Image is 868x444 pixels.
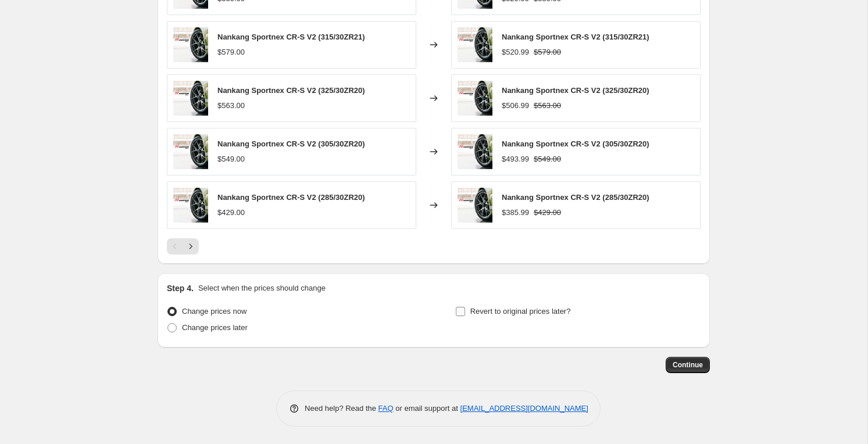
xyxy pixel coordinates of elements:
[198,282,326,294] p: Select when the prices should change
[173,134,208,169] img: CRSV2_2_80x.png
[217,46,245,58] div: $579.00
[394,404,460,413] span: or email support at
[305,404,378,413] span: Need help? Read the
[534,153,561,165] strike: $549.00
[173,188,208,223] img: CRSV2_2_80x.png
[470,307,571,316] span: Revert to original prices later?
[458,81,492,116] img: CRSV2_2_80x.png
[378,404,394,413] a: FAQ
[502,153,529,165] div: $493.99
[217,33,365,41] span: Nankang Sportnex CR-S V2 (315/30ZR21)
[502,46,529,58] div: $520.99
[458,27,492,62] img: CRSV2_2_80x.png
[182,323,248,332] span: Change prices later
[217,139,365,148] span: Nankang Sportnex CR-S V2 (305/30ZR20)
[167,282,194,294] h2: Step 4.
[502,100,529,112] div: $506.99
[502,207,529,219] div: $385.99
[534,100,561,112] strike: $563.00
[673,360,703,370] span: Continue
[182,307,247,316] span: Change prices now
[217,86,365,95] span: Nankang Sportnex CR-S V2 (325/30ZR20)
[183,238,199,255] button: Next
[502,33,649,41] span: Nankang Sportnex CR-S V2 (315/30ZR21)
[460,404,588,413] a: [EMAIL_ADDRESS][DOMAIN_NAME]
[217,193,365,202] span: Nankang Sportnex CR-S V2 (285/30ZR20)
[666,357,710,373] button: Continue
[534,46,561,58] strike: $579.00
[173,81,208,116] img: CRSV2_2_80x.png
[167,238,199,255] nav: Pagination
[458,134,492,169] img: CRSV2_2_80x.png
[217,153,245,165] div: $549.00
[217,207,245,219] div: $429.00
[217,100,245,112] div: $563.00
[534,207,561,219] strike: $429.00
[502,86,649,95] span: Nankang Sportnex CR-S V2 (325/30ZR20)
[173,27,208,62] img: CRSV2_2_80x.png
[502,193,649,202] span: Nankang Sportnex CR-S V2 (285/30ZR20)
[458,188,492,223] img: CRSV2_2_80x.png
[502,139,649,148] span: Nankang Sportnex CR-S V2 (305/30ZR20)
